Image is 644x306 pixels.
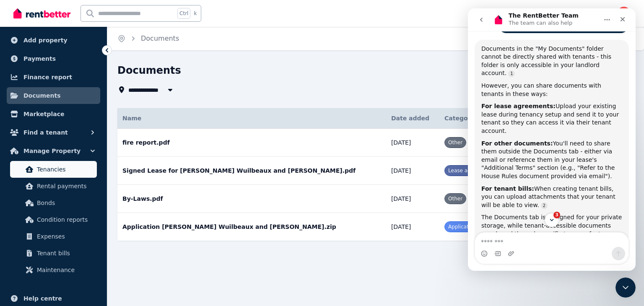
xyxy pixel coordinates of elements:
span: Marketplace [23,109,64,119]
span: k [194,10,197,17]
a: Expenses [10,228,97,245]
nav: Breadcrumb [107,27,189,50]
iframe: Intercom live chat [615,277,636,298]
a: Condition reports [10,211,97,228]
th: Date added [386,108,439,129]
a: Rental payments [10,178,97,194]
h1: Documents [117,64,181,77]
a: Marketplace [7,106,100,122]
span: Bonds [37,198,93,208]
a: Payments [7,50,100,67]
span: Documents [23,91,61,101]
span: Lease agreement [448,168,492,174]
a: Tenancies [10,161,97,178]
a: Documents [7,87,100,104]
td: [DATE] [386,185,439,213]
img: Rita Manoshina [617,7,631,20]
td: [DATE] [386,213,439,241]
iframe: Intercom live chat [468,8,636,271]
span: Ctrl [177,8,190,19]
th: Category [439,108,507,129]
a: Tenant bills [10,245,97,262]
span: Add property [23,35,68,45]
span: Finance report [23,72,72,82]
span: Payments [23,54,56,64]
a: Bonds [10,194,97,211]
td: [DATE] [386,129,439,157]
span: Manage Property [23,146,80,156]
span: Maintenance [37,265,93,275]
span: Condition reports [37,215,93,225]
span: Application [448,224,476,230]
span: Other [448,140,462,145]
a: Documents [141,34,179,42]
td: By-Laws.pdf [117,185,386,213]
a: Finance report [7,69,100,86]
td: Signed Lease for [PERSON_NAME] Wuilbeaux and [PERSON_NAME].pdf [117,157,386,185]
img: RentBetter [13,7,70,20]
span: Other [448,196,462,202]
a: Add property [7,32,100,49]
span: Expenses [37,231,93,241]
span: Rental payments [37,181,93,191]
span: Find a tenant [23,127,68,137]
a: Maintenance [10,262,97,278]
span: Tenant bills [37,248,93,258]
button: Find a tenant [7,124,100,141]
span: Name [122,115,141,122]
span: Tenancies [37,164,93,174]
span: Help centre [23,293,62,303]
td: Application [PERSON_NAME] Wuilbeaux and [PERSON_NAME].zip [117,213,386,241]
button: Manage Property [7,143,100,159]
td: fire report.pdf [117,129,386,157]
td: [DATE] [386,157,439,185]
